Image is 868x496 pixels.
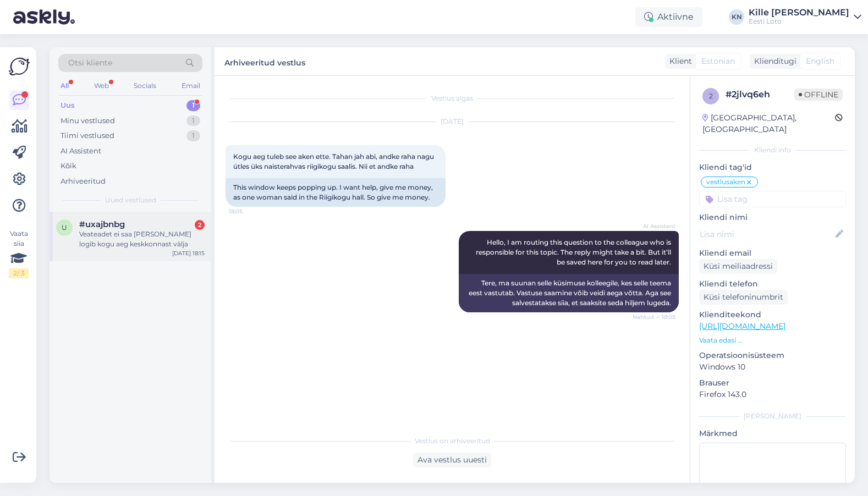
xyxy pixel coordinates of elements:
[186,130,200,141] div: 1
[699,162,846,173] p: Kliendi tag'id
[749,8,861,26] a: Kille [PERSON_NAME]Eesti Loto
[61,146,101,157] div: AI Assistent
[699,389,846,400] p: Firefox 143.0
[699,259,777,274] div: Küsi meiliaadressi
[699,335,846,345] p: Vaata edasi ...
[9,268,29,278] div: 2 / 3
[702,112,835,135] div: [GEOGRAPHIC_DATA], [GEOGRAPHIC_DATA]
[459,274,679,312] div: Tere, ma suunan selle küsimuse kolleegile, kes selle teema eest vastutab. Vastuse saamine võib ve...
[195,220,205,230] div: 2
[806,56,834,67] span: English
[61,130,114,141] div: Tiimi vestlused
[61,176,106,187] div: Arhiveeritud
[9,229,29,278] div: Vaata siia
[706,179,745,185] span: vestlusaken
[229,207,270,216] span: 18:05
[699,278,846,290] p: Kliendi telefon
[224,54,305,69] label: Arhiveeritud vestlus
[699,350,846,361] p: Operatsioonisüsteem
[186,115,200,126] div: 1
[413,453,491,467] div: Ava vestlus uuesti
[415,436,490,446] span: Vestlus on arhiveeritud
[726,88,794,101] div: # 2jlvq6eh
[226,93,679,103] div: Vestlus algas
[709,92,713,100] span: 2
[9,56,30,77] img: Askly Logo
[794,89,843,101] span: Offline
[699,361,846,373] p: Windows 10
[750,56,796,67] div: Klienditugi
[699,290,788,305] div: Küsi telefoninumbrit
[79,219,125,229] span: #uxajbnbg
[701,56,735,67] span: Estonian
[700,228,833,240] input: Lisa nimi
[699,377,846,389] p: Brauser
[179,79,202,93] div: Email
[635,7,702,27] div: Aktiivne
[699,247,846,259] p: Kliendi email
[749,8,849,17] div: Kille [PERSON_NAME]
[61,115,115,126] div: Minu vestlused
[131,79,158,93] div: Socials
[634,222,675,230] span: AI Assistent
[699,321,785,331] a: [URL][DOMAIN_NAME]
[476,238,673,266] span: Hello, I am routing this question to the colleague who is responsible for this topic. The reply m...
[226,178,446,207] div: This window keeps popping up. I want help, give me money, as one woman said in the Riigikogu hall...
[665,56,692,67] div: Klient
[699,191,846,207] input: Lisa tag
[749,17,849,26] div: Eesti Loto
[699,145,846,155] div: Kliendi info
[633,313,675,321] span: Nähtud ✓ 18:05
[105,195,156,205] span: Uued vestlused
[79,229,205,249] div: Veateadet ei saa [PERSON_NAME] logib kogu aeg keskkonnast välja
[61,161,76,172] div: Kõik
[729,9,744,25] div: KN
[68,57,112,69] span: Otsi kliente
[699,411,846,421] div: [PERSON_NAME]
[62,223,67,232] span: u
[58,79,71,93] div: All
[226,117,679,126] div: [DATE]
[699,212,846,223] p: Kliendi nimi
[92,79,111,93] div: Web
[172,249,205,257] div: [DATE] 18:15
[186,100,200,111] div: 1
[233,152,436,170] span: Kogu aeg tuleb see aken ette. Tahan jah abi, andke raha nagu ütles üks naisterahvas riigikogu saa...
[699,309,846,321] p: Klienditeekond
[699,428,846,439] p: Märkmed
[61,100,75,111] div: Uus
